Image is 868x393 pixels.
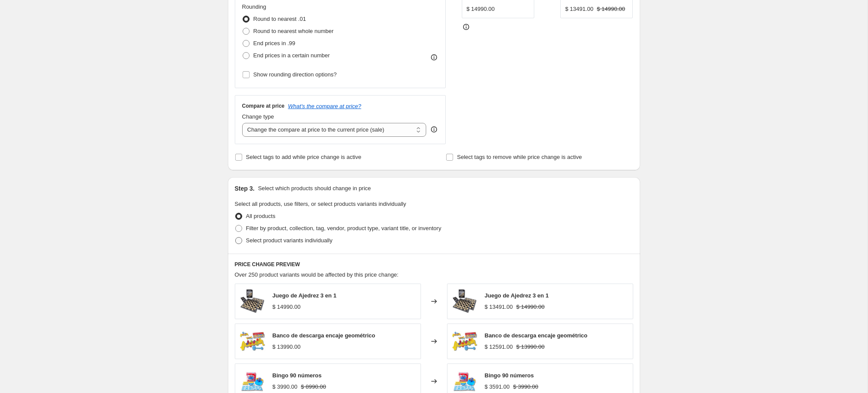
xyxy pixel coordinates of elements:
strike: $ 8990.00 [301,383,326,391]
h3: Compare at price [242,102,285,109]
span: Bingo 90 números [273,372,322,379]
strike: $ 14990.00 [597,5,625,13]
button: What's the compare at price? [288,103,362,109]
span: Juego de Ajedrez 3 en 1 [273,292,337,299]
span: Juego de Ajedrez 3 en 1 [485,292,549,299]
img: 21_80x.jpg [452,288,478,314]
div: help [430,125,438,134]
h2: Step 3. [235,184,255,193]
span: All products [246,213,276,219]
span: Round to nearest .01 [253,16,306,22]
span: Rounding [242,3,266,10]
span: Round to nearest whole number [253,28,334,34]
span: Banco de descarga encaje geométrico [485,332,588,339]
span: End prices in a certain number [253,52,330,59]
strike: $ 13990.00 [516,343,545,351]
div: $ 12591.00 [485,343,513,351]
span: Select tags to add while price change is active [246,154,362,160]
span: Change type [242,113,274,120]
img: 11_80x.jpg [452,328,478,354]
div: $ 13491.00 [485,303,513,311]
span: Select tags to remove while price change is active [457,154,582,160]
strike: $ 3990.00 [513,383,538,391]
span: Select all products, use filters, or select products variants individually [235,201,406,207]
img: 11_80x.jpg [240,328,266,354]
p: Select which products should change in price [258,184,371,193]
h6: PRICE CHANGE PREVIEW [235,261,633,268]
div: $ 13491.00 [565,5,593,13]
span: Show rounding direction options? [253,71,337,78]
div: $ 3990.00 [273,383,298,391]
span: Bingo 90 números [485,372,534,379]
span: Over 250 product variants would be affected by this price change: [235,271,399,278]
span: End prices in .99 [253,40,296,46]
div: $ 3591.00 [485,383,510,391]
span: Banco de descarga encaje geométrico [273,332,375,339]
span: Select product variants individually [246,237,332,244]
div: $ 14990.00 [467,5,495,13]
span: Filter by product, collection, tag, vendor, product type, variant title, or inventory [246,225,441,231]
div: $ 14990.00 [273,303,301,311]
img: 21_80x.jpg [240,288,266,314]
div: $ 13990.00 [273,343,301,351]
strike: $ 14990.00 [516,303,545,311]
